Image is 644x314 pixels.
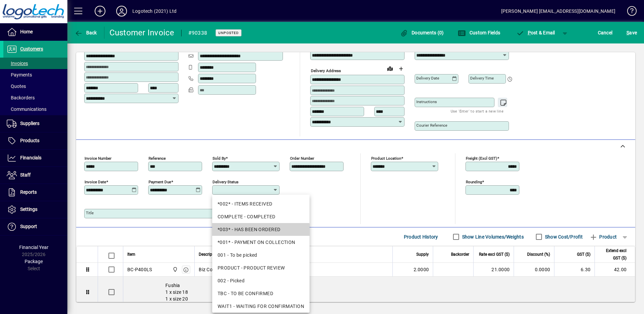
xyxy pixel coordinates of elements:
[395,63,406,74] button: Choose address
[456,27,502,39] button: Custom Fields
[458,30,500,35] span: Custom Fields
[199,266,303,273] span: Biz Collection [DEMOGRAPHIC_DATA] Crew Polo
[589,231,617,242] span: Product
[594,263,635,277] td: 42.00
[213,156,226,161] mat-label: Sold by
[400,30,444,35] span: Documents (0)
[212,287,310,300] mat-option: TBC - TO BE CONFIRMED
[3,24,67,40] a: Home
[501,6,615,17] div: [PERSON_NAME] [EMAIL_ADDRESS][DOMAIN_NAME]
[577,251,590,258] span: GST ($)
[218,264,304,272] div: PRODUCT - PRODUCT REVIEW
[85,156,111,161] mat-label: Invoice number
[398,27,446,39] button: Documents (0)
[513,27,558,39] button: Post & Email
[3,132,67,149] a: Products
[20,207,37,212] span: Settings
[371,156,401,161] mat-label: Product location
[3,103,67,115] a: Communications
[3,58,67,69] a: Invoices
[516,30,555,35] span: ost & Email
[20,121,39,126] span: Suppliers
[212,249,310,261] mat-option: 001 - To be picked
[132,6,176,17] div: Logotech (2021) Ltd
[451,251,469,258] span: Backorder
[218,252,304,259] div: 001 - To be picked
[218,200,304,208] div: *002* - ITEMS RECEIVED
[416,99,437,104] mat-label: Instructions
[127,266,152,273] div: BC-P400LS
[109,27,174,38] div: Customer Invoice
[212,300,310,313] mat-option: WAIT1 - WAITING FOR CONFIRMATION
[149,156,166,161] mat-label: Reference
[85,180,106,184] mat-label: Invoice date
[20,29,33,34] span: Home
[414,266,429,273] span: 2.0000
[626,27,637,38] span: ave
[218,31,239,35] span: Unposted
[7,95,35,100] span: Backorders
[528,30,531,35] span: P
[3,184,67,201] a: Reports
[149,180,171,184] mat-label: Payment due
[20,138,39,143] span: Products
[123,277,635,308] div: Fushia 1 x size 18 1 x size 20
[478,266,510,273] div: 21.0000
[461,233,524,240] label: Show Line Volumes/Weights
[416,76,439,81] mat-label: Delivery date
[470,76,494,81] mat-label: Delivery time
[290,156,314,161] mat-label: Order number
[586,231,620,243] button: Product
[7,106,46,112] span: Communications
[199,251,219,258] span: Description
[171,266,179,273] span: Central
[20,224,37,229] span: Support
[622,1,636,23] a: Knowledge Base
[212,210,310,223] mat-option: COMPLETE - COMPLETED
[25,259,43,264] span: Package
[212,274,310,287] mat-option: 002 - Picked
[218,226,304,233] div: *003* - HAS BEEN ORDERED
[514,263,554,277] td: 0.0000
[544,233,583,240] label: Show Cost/Profit
[3,81,67,92] a: Quotes
[86,211,94,215] mat-label: Title
[3,201,67,218] a: Settings
[7,61,28,66] span: Invoices
[3,218,67,235] a: Support
[451,107,504,115] mat-hint: Use 'Enter' to start a new line
[212,197,310,210] mat-option: *002* - ITEMS RECEIVED
[466,180,482,184] mat-label: Rounding
[89,5,111,17] button: Add
[218,303,304,310] div: WAIT1 - WAITING FOR CONFIRMATION
[3,150,67,166] a: Financials
[20,189,37,195] span: Reports
[625,27,639,39] button: Save
[416,251,429,258] span: Supply
[598,27,613,38] span: Cancel
[416,123,447,128] mat-label: Courier Reference
[19,245,49,250] span: Financial Year
[626,30,629,35] span: S
[3,69,67,81] a: Payments
[7,72,32,77] span: Payments
[73,27,99,39] button: Back
[3,115,67,132] a: Suppliers
[20,46,43,52] span: Customers
[479,251,510,258] span: Rate excl GST ($)
[218,213,304,220] div: COMPLETE - COMPLETED
[596,27,614,39] button: Cancel
[20,155,41,160] span: Financials
[527,251,550,258] span: Discount (%)
[401,231,441,243] button: Product History
[3,92,67,103] a: Backorders
[218,277,304,284] div: 002 - Picked
[74,30,97,35] span: Back
[213,180,238,184] mat-label: Delivery status
[212,261,310,274] mat-option: PRODUCT - PRODUCT REVIEW
[218,239,304,246] div: *001* - PAYMENT ON COLLECTION
[404,231,438,242] span: Product History
[127,251,135,258] span: Item
[3,167,67,184] a: Staff
[554,263,594,277] td: 6.30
